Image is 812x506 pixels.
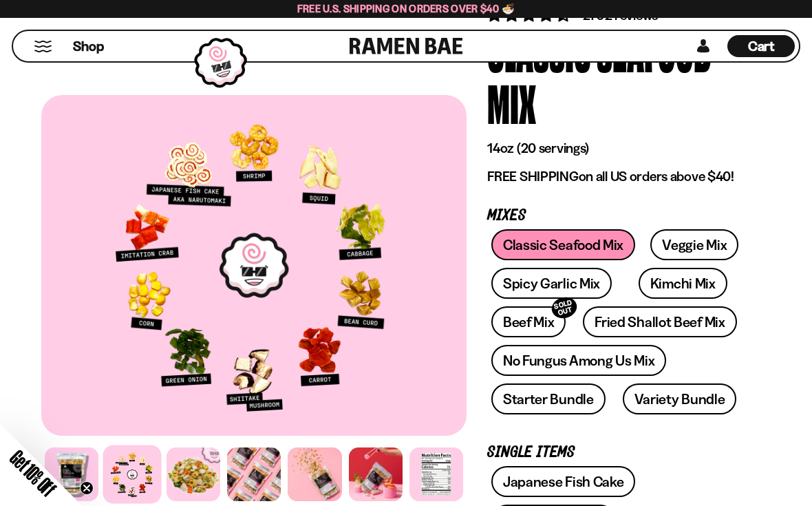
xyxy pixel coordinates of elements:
[639,268,727,299] a: Kimchi Mix
[491,345,666,376] a: No Fungus Among Us Mix
[597,25,712,76] div: Seafood
[487,209,750,222] p: Mixes
[727,31,795,61] a: Cart
[623,383,737,414] a: Variety Bundle
[487,76,536,128] div: Mix
[650,229,738,260] a: Veggie Mix
[748,38,775,54] span: Cart
[487,446,750,459] p: Single Items
[550,295,580,321] div: SOLD OUT
[583,306,736,337] a: Fried Shallot Beef Mix
[73,37,104,56] span: Shop
[491,466,636,497] a: Japanese Fish Cake
[80,481,94,495] button: Close teaser
[491,306,566,337] a: Beef MixSOLD OUT
[73,35,104,57] a: Shop
[297,2,515,15] span: Free U.S. Shipping on Orders over $40 🍜
[487,168,750,185] p: on all US orders above $40!
[487,140,750,157] p: 14oz (20 servings)
[491,268,612,299] a: Spicy Garlic Mix
[6,446,60,500] span: Get 10% Off
[34,41,52,52] button: Mobile Menu Trigger
[491,383,606,414] a: Starter Bundle
[487,25,591,76] div: Classic
[487,168,578,185] strong: FREE SHIPPING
